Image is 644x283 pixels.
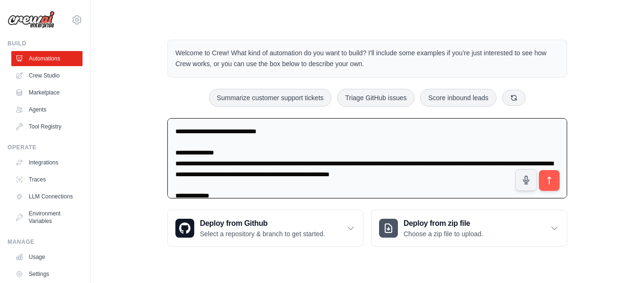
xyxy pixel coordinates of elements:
a: Marketplace [11,85,83,100]
h3: Deploy from zip file [404,218,483,229]
p: Select a repository & branch to get started. [200,229,325,239]
a: Environment Variables [11,206,83,229]
iframe: Chat Widget [597,238,644,283]
h3: Deploy from Github [200,218,325,229]
p: Welcome to Crew! What kind of automation do you want to build? I'll include some examples if you'... [175,48,559,69]
a: LLM Connections [11,189,83,204]
button: Summarize customer support tickets [209,89,331,107]
button: Triage GitHub issues [337,89,414,107]
a: Usage [11,249,83,265]
a: Tool Registry [11,119,83,134]
p: Choose a zip file to upload. [404,229,483,239]
img: Logo [8,11,55,29]
a: Integrations [11,155,83,170]
a: Automations [11,51,83,66]
button: Score inbound leads [420,89,496,107]
a: Crew Studio [11,68,83,83]
a: Settings [11,266,83,282]
div: Operate [8,144,83,151]
div: Manage [8,238,83,246]
a: Agents [11,102,83,117]
div: Build [8,40,83,47]
a: Traces [11,172,83,187]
